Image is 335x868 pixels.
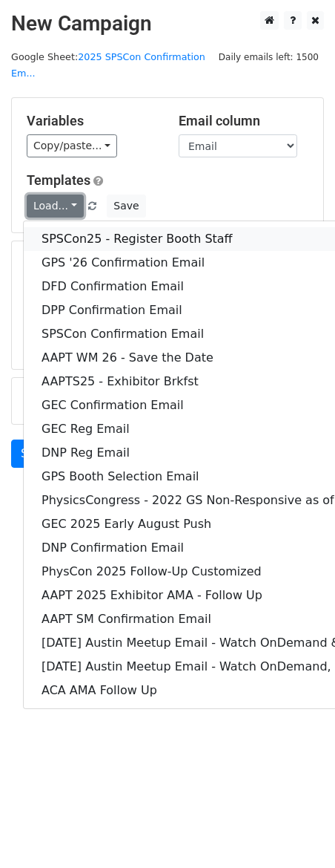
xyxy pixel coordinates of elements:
[11,440,60,468] a: Send
[179,113,308,129] h5: Email column
[213,51,324,62] a: Daily emails left: 1500
[27,172,90,188] a: Templates
[27,134,117,157] a: Copy/paste...
[261,797,335,868] iframe: Chat Widget
[11,51,205,79] a: 2025 SPSCon Confirmation Em...
[11,11,324,36] h2: New Campaign
[11,51,205,79] small: Google Sheet:
[27,113,156,129] h5: Variables
[27,195,84,218] a: Load...
[213,49,324,65] span: Daily emails left: 1500
[107,195,145,218] button: Save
